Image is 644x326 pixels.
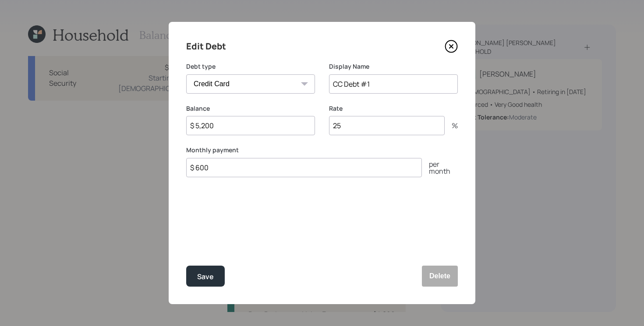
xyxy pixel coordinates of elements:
[186,104,315,113] label: Balance
[186,266,225,287] button: Save
[445,122,458,129] div: %
[329,104,458,113] label: Rate
[422,161,458,175] div: per month
[197,271,214,283] div: Save
[329,62,458,71] label: Display Name
[186,146,458,154] label: Monthly payment
[186,39,226,53] h4: Edit Debt
[422,266,458,287] button: Delete
[186,62,315,71] label: Debt type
